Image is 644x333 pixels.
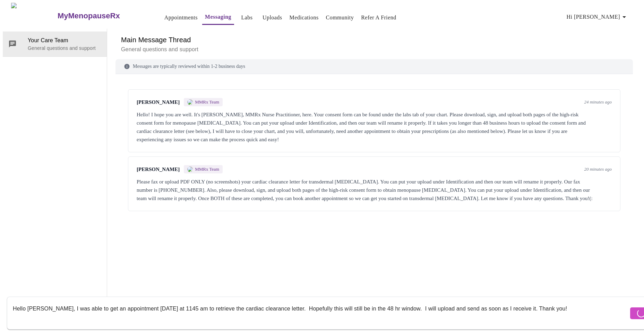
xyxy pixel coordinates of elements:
[195,99,219,105] span: MMRx Team
[361,13,396,22] a: Refer a Friend
[187,99,193,105] img: MMRX
[28,36,101,45] span: Your Care Team
[164,13,198,22] a: Appointments
[358,11,399,25] button: Refer a Friend
[323,11,357,25] button: Community
[28,45,101,52] p: General questions and support
[584,99,612,105] span: 24 minutes ago
[115,59,633,74] div: Messages are typically reviewed within 1-2 business days
[137,99,180,105] span: [PERSON_NAME]
[162,11,200,25] button: Appointments
[137,178,612,202] div: Please fax or upload PDF ONLY (no screenshots) your cardiac clearance letter for transdermal [MED...
[195,166,219,172] span: MMRx Team
[241,13,252,22] a: Labs
[3,31,107,56] div: Your Care TeamGeneral questions and support
[121,45,627,54] p: General questions and support
[11,3,57,29] img: MyMenopauseRx Logo
[121,34,627,45] h6: Main Message Thread
[236,11,258,25] button: Labs
[13,302,628,324] textarea: Send a message about your appointment
[58,11,120,20] h3: MyMenopauseRx
[286,11,321,25] button: Medications
[564,10,631,24] button: Hi [PERSON_NAME]
[263,13,282,22] a: Uploads
[187,166,193,172] img: MMRX
[137,110,612,144] div: Hello! I hope you are well. It's [PERSON_NAME], MMRx Nurse Practitioner, here. Your consent form ...
[584,166,612,172] span: 20 minutes ago
[326,13,354,22] a: Community
[260,11,285,25] button: Uploads
[137,166,180,172] span: [PERSON_NAME]
[57,4,147,28] a: MyMenopauseRx
[205,12,231,22] a: Messaging
[567,12,628,22] span: Hi [PERSON_NAME]
[289,13,318,22] a: Medications
[202,10,234,25] button: Messaging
